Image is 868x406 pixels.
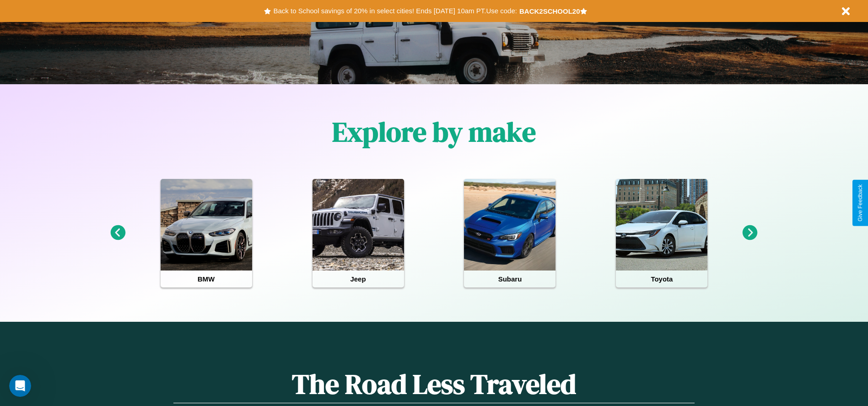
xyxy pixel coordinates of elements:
[616,271,707,287] h4: Toyota
[161,271,252,287] h4: BMW
[464,271,555,287] h4: Subaru
[313,271,404,287] h4: Jeep
[271,5,519,17] button: Back to School savings of 20% in select cities! Ends [DATE] 10am PT.Use code:
[332,113,536,151] h1: Explore by make
[173,365,694,403] h1: The Road Less Traveled
[857,184,863,222] div: Give Feedback
[9,375,31,397] iframe: Intercom live chat
[519,7,580,15] b: BACK2SCHOOL20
